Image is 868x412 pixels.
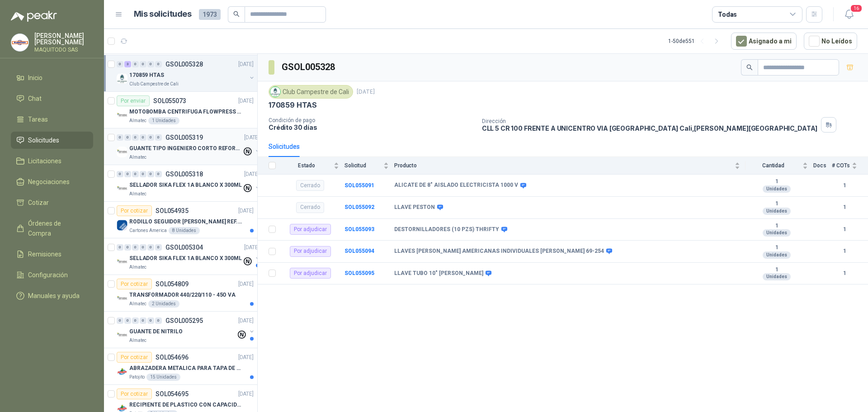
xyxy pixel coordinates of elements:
[129,337,146,344] p: Almatec
[28,270,68,280] span: Configuración
[129,218,242,226] p: RODILLO SEGUIDOR [PERSON_NAME] REF. NATV-17-PPA [PERSON_NAME]
[290,246,331,257] div: Por adjudicar
[238,280,254,289] p: [DATE]
[155,317,162,324] div: 0
[124,244,131,251] div: 0
[129,264,146,271] p: Almatec
[763,208,791,215] div: Unidades
[117,171,123,177] div: 0
[129,117,146,124] p: Almatec
[147,244,154,251] div: 0
[117,388,152,399] div: Por cotizar
[117,183,127,194] img: Company Logo
[238,317,254,325] p: [DATE]
[344,204,374,210] a: SOL055092
[832,162,850,169] span: # COTs
[745,178,808,185] b: 1
[117,147,127,157] img: Company Logo
[147,134,154,141] div: 0
[155,171,162,177] div: 0
[344,157,394,175] th: Solicitud
[718,9,737,19] div: Todas
[841,6,857,23] button: 16
[763,229,791,237] div: Unidades
[129,190,146,198] p: Almatec
[28,218,85,238] span: Órdenes de Compra
[169,227,200,234] div: 8 Unidades
[832,157,868,175] th: # COTs
[11,34,28,51] img: Company Logo
[244,133,259,142] p: [DATE]
[269,142,300,152] div: Solicitudes
[28,135,59,145] span: Solicitudes
[11,132,93,149] a: Solicitudes
[11,90,93,107] a: Chat
[804,33,857,50] button: No Leídos
[832,269,857,278] b: 1
[832,247,857,256] b: 1
[238,60,254,69] p: [DATE]
[117,61,123,67] div: 0
[745,244,808,251] b: 1
[763,185,791,193] div: Unidades
[290,268,331,279] div: Por adjudicar
[140,171,146,177] div: 0
[129,144,242,153] p: GUANTE TIPO INGENIERO CORTO REFORZADO
[238,207,254,215] p: [DATE]
[117,220,127,231] img: Company Logo
[132,171,139,177] div: 0
[156,354,189,360] p: SOL054696
[394,270,483,277] b: LLAVE TUBO 10" [PERSON_NAME]
[832,225,857,234] b: 1
[132,134,139,141] div: 0
[813,157,832,175] th: Docs
[394,226,499,233] b: DESTORNILLADORES (10 PZS) THRIFTY
[344,226,374,232] a: SOL055093
[282,60,336,74] h3: GSOL005328
[156,281,189,287] p: SOL054809
[140,61,146,67] div: 0
[394,162,733,169] span: Producto
[146,374,180,381] div: 15 Unidades
[129,291,236,299] p: TRANSFORMADOR 440/220/110 - 45O VA
[132,61,139,67] div: 0
[28,249,61,259] span: Remisiones
[124,171,131,177] div: 0
[745,223,808,230] b: 1
[34,47,93,52] p: MAQUITODO SAS
[165,244,203,251] p: GSOL005304
[763,273,791,280] div: Unidades
[238,390,254,398] p: [DATE]
[34,33,93,45] p: [PERSON_NAME] [PERSON_NAME]
[745,162,801,169] span: Cantidad
[394,248,604,255] b: LLAVES [PERSON_NAME] AMERICANAS INDIVIDUALES [PERSON_NAME] 69-254
[290,224,331,235] div: Por adjudicar
[850,4,863,13] span: 16
[132,244,139,251] div: 0
[11,287,93,304] a: Manuales y ayuda
[140,317,146,324] div: 0
[745,157,813,175] th: Cantidad
[117,244,123,251] div: 0
[117,366,127,377] img: Company Logo
[28,291,80,301] span: Manuales y ayuda
[668,34,724,48] div: 1 - 50 de 551
[129,71,164,80] p: 170859 HTAS
[344,182,374,189] a: SOL055091
[269,123,475,131] p: Crédito 30 días
[344,270,374,276] a: SOL055095
[104,348,257,385] a: Por cotizarSOL054696[DATE] Company LogoABRAZADERA METALICA PARA TAPA DE TAMBOR DE PLASTICO DE 50 ...
[147,317,154,324] div: 0
[11,194,93,211] a: Cotizar
[124,317,131,324] div: 0
[140,134,146,141] div: 0
[129,364,242,373] p: ABRAZADERA METALICA PARA TAPA DE TAMBOR DE PLASTICO DE 50 LT
[117,95,150,106] div: Por enviar
[28,73,42,83] span: Inicio
[344,248,374,254] a: SOL055094
[129,374,145,381] p: Patojito
[129,108,242,116] p: MOTOBOMBA CENTRIFUGA FLOWPRESS 1.5HP-220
